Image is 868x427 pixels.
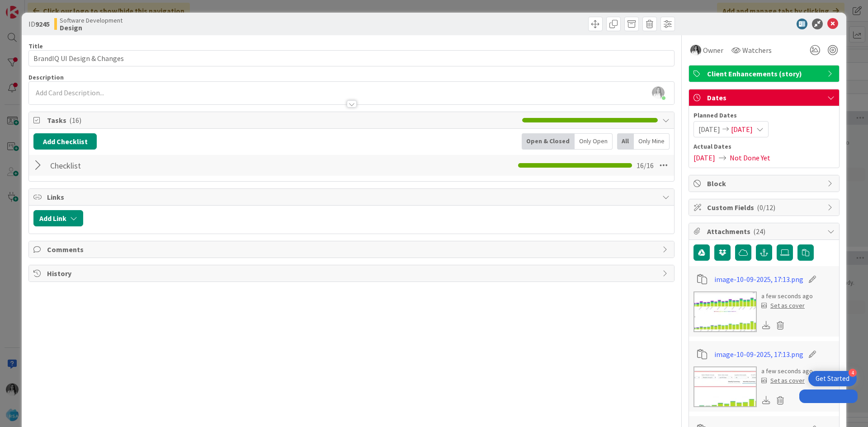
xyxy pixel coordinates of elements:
div: a few seconds ago [761,291,813,301]
div: Get Started [816,374,849,383]
span: ( 0/12 ) [757,203,775,212]
input: Add Checklist... [47,157,250,174]
label: Title [28,42,43,50]
span: Attachments [707,226,823,237]
span: [DATE] [731,124,753,135]
div: All [617,133,634,150]
div: Only Mine [634,133,670,150]
div: 4 [849,369,857,377]
span: Comments [47,244,658,255]
span: [DATE] [693,152,715,163]
span: Links [47,192,658,202]
span: Description [28,73,64,81]
div: Set as cover [761,376,805,385]
span: Planned Dates [693,111,835,120]
a: image-10-09-2025, 17:13.png [714,274,803,285]
span: 16 / 16 [637,160,654,171]
div: Download [761,394,771,406]
input: type card name here... [28,50,675,66]
span: ID [28,19,50,29]
span: Software Development [60,17,123,24]
img: bs [690,45,701,56]
div: Download [761,319,771,331]
button: Add Checklist [33,133,97,150]
div: a few seconds ago [761,366,813,376]
span: Custom Fields [707,202,823,213]
div: Set as cover [761,301,805,310]
span: Actual Dates [693,142,835,151]
span: Tasks [47,115,518,126]
span: Block [707,178,823,189]
span: [DATE] [698,124,720,135]
div: Only Open [575,133,613,150]
span: Not Done Yet [730,152,770,163]
span: ( 24 ) [753,227,765,236]
button: Add Link [33,210,83,226]
img: JbJjnA6jwQjbMO45oKCiXYnue5pltFIo.png [652,86,665,99]
span: History [47,268,658,279]
a: image-10-09-2025, 17:13.png [714,349,803,360]
span: Watchers [742,45,772,56]
b: Design [60,24,123,31]
span: ( 16 ) [69,116,81,125]
span: Client Enhancements (story) [707,68,823,79]
span: Owner [703,45,723,56]
span: Dates [707,92,823,103]
div: Open & Closed [522,133,575,150]
div: Open Get Started checklist, remaining modules: 4 [808,371,857,386]
b: 9245 [35,19,50,28]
